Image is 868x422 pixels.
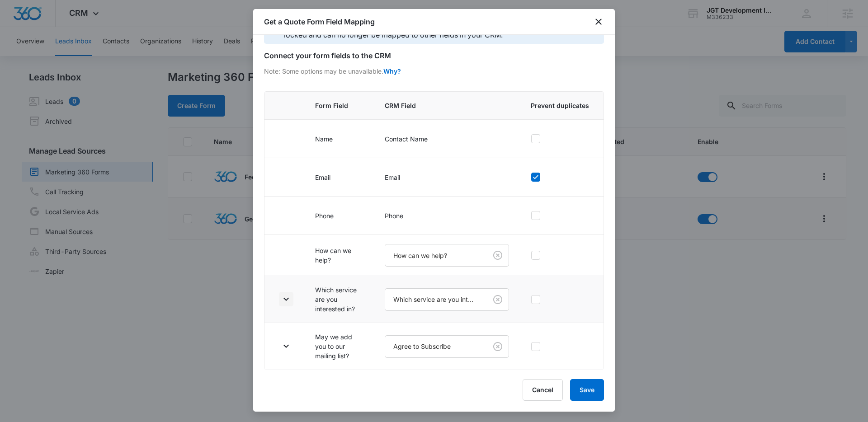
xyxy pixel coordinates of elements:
td: May we add you to our mailing list? [304,323,374,370]
button: Cancel [523,379,563,401]
p: Contact Name [385,134,509,144]
button: Clear [491,248,505,263]
h6: Connect your form fields to the CRM [264,50,604,61]
p: Email [385,173,509,182]
button: Save [570,379,604,401]
span: Why? [383,66,401,82]
td: Phone [304,197,374,235]
button: Clear [491,292,505,307]
td: How can we help? [304,235,374,276]
h1: Get a Quote Form Field Mapping [264,16,375,27]
button: Toggle Row Expanded [279,292,293,306]
td: Name [304,120,374,158]
span: CRM Field [385,101,509,110]
span: Form Field [315,101,363,110]
td: Email [304,158,374,197]
button: Toggle Row Expanded [279,339,293,353]
button: Clear [491,339,505,354]
p: Note: Some options may be unavailable. [264,66,383,76]
p: Phone [385,211,509,220]
td: Which service are you interested in? [304,276,374,323]
span: Prevent duplicates [531,101,589,110]
button: close [593,16,604,27]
